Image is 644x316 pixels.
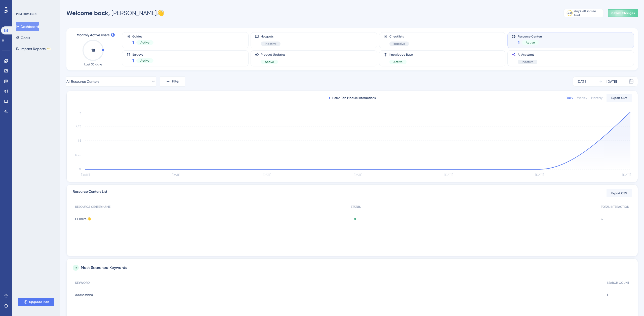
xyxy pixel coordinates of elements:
[66,76,156,87] button: All Resource Centers
[16,22,39,31] button: Dashboard
[608,9,638,17] button: Publish Changes
[132,53,153,56] span: Surveys
[77,32,109,38] span: Monthly Active Users
[566,96,573,100] div: Daily
[354,173,362,177] tspan: [DATE]
[75,293,93,297] span: dadsasdasd
[132,57,134,64] span: 1
[172,173,180,177] tspan: [DATE]
[607,94,632,102] button: Export CSV
[607,293,608,297] span: 1
[75,281,90,285] span: KEYWORD
[16,33,30,42] button: Goals
[81,265,127,271] span: Most Searched Keywords
[75,205,110,209] span: RESOURCE CENTER NAME
[29,300,49,304] span: Upgrade Plan
[172,78,180,85] span: Filter
[132,39,134,46] span: 1
[445,173,453,177] tspan: [DATE]
[577,78,587,85] div: [DATE]
[75,153,81,157] tspan: 0.75
[567,11,572,15] div: 358
[132,34,153,38] span: Guides
[623,296,638,311] iframe: UserGuiding AI Assistant Launcher
[607,189,632,197] button: Export CSV
[518,34,542,38] span: Resource Centers
[526,41,535,45] span: Active
[261,53,285,57] span: Product Updates
[18,298,54,306] button: Upgrade Plan
[76,125,81,128] tspan: 2.25
[574,9,602,17] div: days left in free trial
[140,59,149,63] span: Active
[351,205,361,209] span: STATUS
[611,11,635,15] span: Publish Changes
[81,173,90,177] tspan: [DATE]
[160,76,185,87] button: Filter
[84,62,102,66] span: Last 30 days
[607,78,617,85] div: [DATE]
[601,205,629,209] span: TOTAL INTERACTION
[47,48,51,50] div: BETA
[79,111,81,115] tspan: 3
[389,34,409,38] span: Checklists
[91,48,95,53] text: 18
[518,53,537,57] span: AI Assistant
[265,42,276,46] span: Inactive
[16,12,37,16] div: PERFORMANCE
[611,191,627,195] span: Export CSV
[265,60,274,64] span: Active
[78,139,81,142] tspan: 1.5
[518,39,520,46] span: 1
[577,96,587,100] div: Weekly
[393,42,405,46] span: Inactive
[601,217,602,221] span: 3
[393,60,403,64] span: Active
[79,168,81,171] tspan: 0
[622,173,631,177] tspan: [DATE]
[66,9,164,17] div: [PERSON_NAME] 👋
[607,281,629,285] span: SEARCH COUNT
[66,78,99,85] span: All Resource Centers
[389,53,413,57] span: Knowledge Base
[611,96,627,100] span: Export CSV
[140,41,149,45] span: Active
[75,217,91,221] span: Hi There 👋
[591,96,602,100] div: Monthly
[535,173,544,177] tspan: [DATE]
[66,9,110,17] span: Welcome back,
[522,60,533,64] span: Inactive
[73,189,107,198] span: Resource Centers List
[261,34,280,38] span: Hotspots
[329,96,376,100] div: Home Tab Module Interactions
[263,173,271,177] tspan: [DATE]
[16,44,51,53] button: Impact ReportsBETA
